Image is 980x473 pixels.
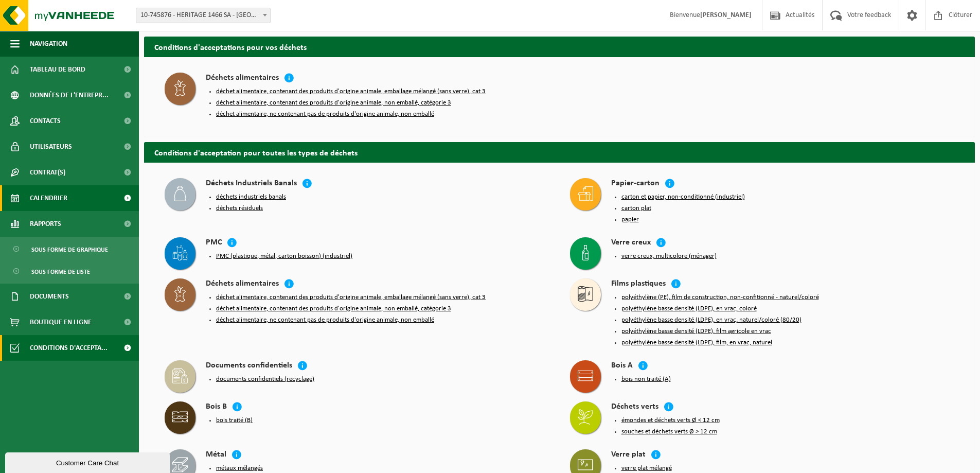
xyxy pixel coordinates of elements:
h4: Déchets verts [611,401,658,413]
h4: Déchets alimentaires [206,278,279,290]
button: déchets résiduels [216,204,263,213]
span: Données de l'entrepr... [30,82,109,108]
button: polyéthylène basse densité (LDPE), en vrac, naturel/coloré (80/20) [621,316,801,324]
button: déchet alimentaire, contenant des produits d'origine animale, emballage mélangé (sans verre), cat 3 [216,87,486,96]
button: bois non traité (A) [621,375,671,383]
h4: Verre creux [611,237,651,249]
h4: Verre plat [611,449,646,461]
h4: Déchets alimentaires [206,73,279,84]
h4: Bois B [206,401,227,413]
span: Navigation [30,31,67,57]
span: 10-745876 - HERITAGE 1466 SA - HERVE [136,8,271,23]
h4: Métal [206,449,226,461]
a: Sous forme de liste [3,261,136,281]
button: déchet alimentaire, contenant des produits d'origine animale, non emballé, catégorie 3 [216,99,451,107]
button: papier [621,216,639,224]
button: polyéthylène basse densité (LDPE), en vrac, coloré [621,305,757,313]
h4: Papier-carton [611,178,660,190]
button: déchet alimentaire, contenant des produits d'origine animale, non emballé, catégorie 3 [216,305,451,313]
h4: Déchets Industriels Banals [206,178,297,190]
span: Tableau de bord [30,57,85,82]
button: polyéthylène basse densité (LDPE), film agricole en vrac [621,327,771,336]
button: verre plat mélangé [621,464,672,472]
h4: Films plastiques [611,278,666,290]
h2: Conditions d'acceptation pour toutes les types de déchets [144,142,975,162]
strong: [PERSON_NAME] [700,11,752,19]
span: Contacts [30,108,61,134]
button: polyéthylène basse densité (LDPE), film, en vrac, naturel [621,339,772,347]
button: émondes et déchets verts Ø < 12 cm [621,416,720,425]
button: déchet alimentaire, ne contenant pas de produits d'origine animale, non emballé [216,110,434,118]
span: Sous forme de graphique [31,240,108,259]
button: carton plat [621,204,651,213]
span: Rapports [30,211,61,237]
button: déchet alimentaire, contenant des produits d'origine animale, emballage mélangé (sans verre), cat 3 [216,293,486,302]
h4: PMC [206,237,222,249]
button: métaux mélangés [216,464,263,472]
span: Boutique en ligne [30,309,92,335]
button: PMC (plastique, métal, carton boisson) (industriel) [216,252,352,260]
button: verre creux, multicolore (ménager) [621,252,717,260]
h2: Conditions d'acceptations pour vos déchets [144,37,975,57]
button: bois traité (B) [216,416,253,425]
button: carton et papier, non-conditionné (industriel) [621,193,745,201]
h4: Documents confidentiels [206,360,292,372]
button: polyéthylène (PE), film de construction, non-confitionné - naturel/coloré [621,293,819,302]
h4: Bois A [611,360,633,372]
span: Sous forme de liste [31,262,90,282]
button: déchet alimentaire, ne contenant pas de produits d'origine animale, non emballé [216,316,434,324]
span: Documents [30,284,69,309]
button: déchets industriels banals [216,193,286,201]
span: Contrat(s) [30,160,65,185]
button: souches et déchets verts Ø > 12 cm [621,428,717,436]
iframe: chat widget [5,450,172,473]
span: 10-745876 - HERITAGE 1466 SA - HERVE [136,8,270,23]
button: documents confidentiels (recyclage) [216,375,314,383]
span: Calendrier [30,185,67,211]
span: Utilisateurs [30,134,72,160]
span: Conditions d'accepta... [30,335,108,361]
a: Sous forme de graphique [3,239,136,259]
